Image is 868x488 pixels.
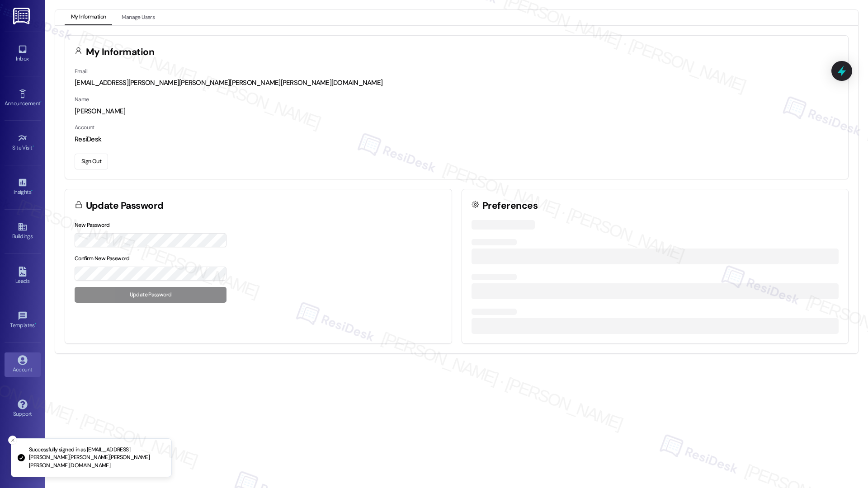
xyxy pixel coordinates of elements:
[35,321,36,327] span: •
[5,352,41,377] a: Account
[8,436,17,445] button: Close toast
[5,308,41,333] a: Templates •
[5,42,41,66] a: Inbox
[31,188,33,194] span: •
[75,78,839,88] div: [EMAIL_ADDRESS][PERSON_NAME][PERSON_NAME][PERSON_NAME][PERSON_NAME][DOMAIN_NAME]
[5,264,41,288] a: Leads
[5,219,41,244] a: Buildings
[5,397,41,421] a: Support
[5,131,41,155] a: Site Visit •
[75,221,110,229] label: New Password
[75,154,108,169] button: Sign Out
[115,10,161,25] button: Manage Users
[29,446,164,470] p: Successfully signed in as [EMAIL_ADDRESS][PERSON_NAME][PERSON_NAME][PERSON_NAME][PERSON_NAME][DOM...
[5,175,41,199] a: Insights •
[75,124,94,131] label: Account
[482,201,538,211] h3: Preferences
[40,99,42,105] span: •
[86,201,164,211] h3: Update Password
[86,47,155,57] h3: My Information
[33,143,34,150] span: •
[75,68,87,75] label: Email
[75,96,89,103] label: Name
[75,255,130,262] label: Confirm New Password
[65,10,112,25] button: My Information
[13,8,32,24] img: ResiDesk Logo
[75,107,839,116] div: [PERSON_NAME]
[75,135,839,144] div: ResiDesk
